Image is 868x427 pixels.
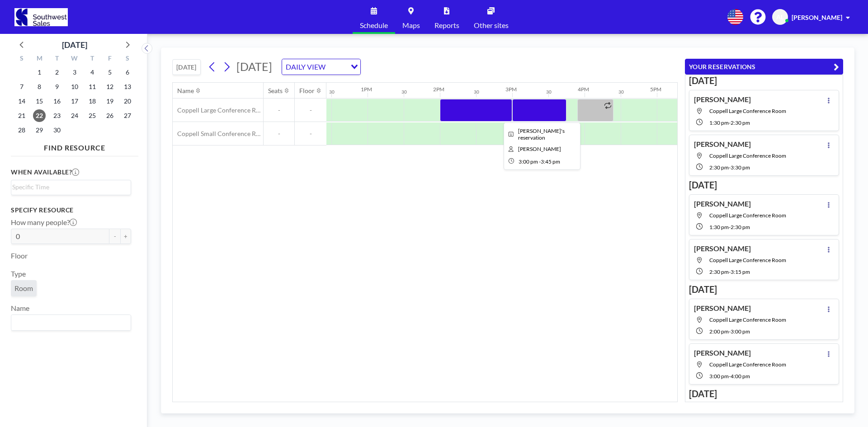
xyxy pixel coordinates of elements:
span: Sunday, September 7, 2025 [15,80,28,93]
input: Search for option [328,61,345,73]
span: 1:30 PM [709,224,729,230]
img: organization-logo [14,8,68,26]
div: 30 [618,89,624,95]
span: Sunday, September 21, 2025 [15,109,28,122]
button: YOUR RESERVATIONS [685,59,843,75]
h4: [PERSON_NAME] [694,304,751,313]
span: - [729,268,731,275]
span: Friday, September 12, 2025 [104,80,116,93]
span: Friday, September 19, 2025 [104,95,116,108]
h4: [PERSON_NAME] [694,244,751,253]
span: - [729,164,731,171]
span: Friday, September 5, 2025 [104,66,116,79]
span: Tuesday, September 23, 2025 [51,109,63,122]
div: 30 [546,89,552,95]
span: Thursday, September 25, 2025 [86,109,99,122]
input: Search for option [12,317,126,328]
span: Wednesday, September 24, 2025 [68,109,81,122]
span: Sunday, September 14, 2025 [15,95,28,108]
label: Type [11,269,26,278]
span: Wednesday, September 10, 2025 [68,80,81,93]
span: Coppell Large Conference Room [173,106,263,114]
label: Name [11,304,29,313]
h4: [PERSON_NAME] [694,95,751,104]
button: - [109,229,120,244]
label: How many people? [11,218,77,227]
span: Wednesday, September 3, 2025 [68,66,81,79]
span: Monday, September 8, 2025 [33,80,46,93]
div: 30 [401,89,407,95]
span: Saturday, September 13, 2025 [121,80,134,93]
span: - [729,328,731,335]
span: - [264,106,294,114]
span: - [729,224,731,230]
h4: FIND RESOURCE [11,140,138,152]
div: 3PM [505,86,517,93]
input: Search for option [12,182,126,192]
div: 2PM [433,86,444,93]
span: Monday, September 22, 2025 [33,109,46,122]
h4: [PERSON_NAME] [694,348,751,357]
h3: [DATE] [689,75,839,86]
button: + [120,229,131,244]
span: Coppell Large Conference Room [709,316,786,323]
span: AL [776,13,784,21]
div: Name [177,87,194,95]
div: F [101,53,118,65]
h3: [DATE] [689,388,839,399]
span: Thursday, September 18, 2025 [86,95,99,108]
span: Coppell Large Conference Room [709,108,786,114]
span: Coppell Large Conference Room [709,257,786,263]
label: Floor [11,251,28,260]
span: Coppell Large Conference Room [709,152,786,159]
h3: [DATE] [689,179,839,191]
div: 30 [474,89,479,95]
span: Thursday, September 11, 2025 [86,80,99,93]
h4: [PERSON_NAME] [694,140,751,149]
h3: Specify resource [11,206,131,214]
span: [PERSON_NAME] [792,14,842,21]
span: Angela Lowrance [518,145,561,152]
span: Tuesday, September 2, 2025 [51,66,63,79]
div: 30 [329,89,335,95]
span: 3:30 PM [731,164,750,171]
span: Monday, September 29, 2025 [33,124,46,136]
h4: [PERSON_NAME] [694,199,751,208]
span: Schedule [360,22,388,29]
span: Saturday, September 27, 2025 [121,109,134,122]
span: Room [14,284,33,293]
span: Tuesday, September 16, 2025 [51,95,63,108]
span: Saturday, September 6, 2025 [121,66,134,79]
span: 3:00 PM [519,158,538,165]
span: Friday, September 26, 2025 [104,109,116,122]
span: Other sites [474,22,509,29]
div: 5PM [650,86,661,93]
div: S [13,53,31,65]
div: Search for option [11,180,131,194]
span: - [295,130,326,138]
span: 2:00 PM [709,328,729,335]
span: 4:00 PM [731,373,750,380]
span: 2:30 PM [709,268,729,275]
span: 3:15 PM [731,268,750,275]
div: M [31,53,48,65]
div: Search for option [11,315,131,330]
span: - [539,158,541,165]
span: Angela's reservation [518,127,565,141]
div: 1PM [361,86,372,93]
button: [DATE] [172,59,201,75]
span: Coppell Large Conference Room [709,361,786,368]
span: DAILY VIEW [284,61,327,73]
div: T [48,53,66,65]
div: T [83,53,101,65]
span: Monday, September 15, 2025 [33,95,46,108]
span: [DATE] [236,60,272,73]
span: Tuesday, September 30, 2025 [51,124,63,136]
span: Tuesday, September 9, 2025 [51,80,63,93]
span: - [295,106,326,114]
span: Wednesday, September 17, 2025 [68,95,81,108]
h3: [DATE] [689,284,839,295]
span: Maps [402,22,420,29]
div: Floor [299,87,315,95]
span: Coppell Small Conference Room [173,130,263,138]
